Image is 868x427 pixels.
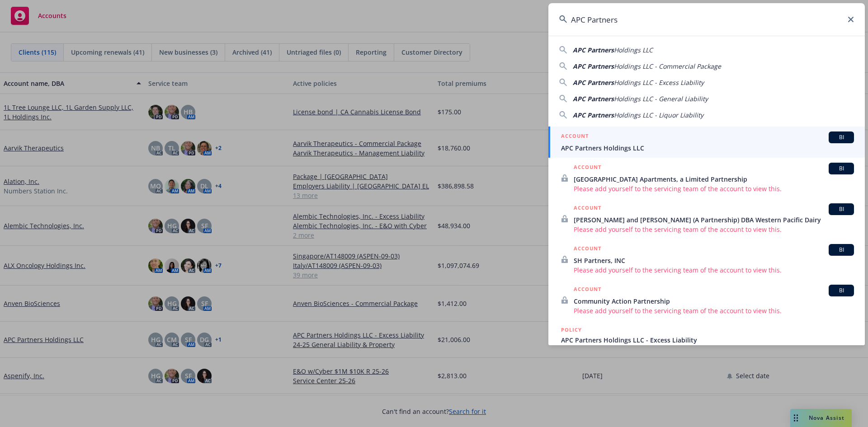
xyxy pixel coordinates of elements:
[573,78,614,87] span: APC Partners
[548,198,865,239] a: ACCOUNTBI[PERSON_NAME] and [PERSON_NAME] (A Partnership) DBA Western Pacific DairyPlease add your...
[548,3,865,36] input: Search...
[548,320,865,359] a: POLICYAPC Partners Holdings LLC - Excess LiabilityCXS4039133, [DATE]-[DATE]
[574,163,601,174] h5: ACCOUNT
[574,215,854,225] span: [PERSON_NAME] and [PERSON_NAME] (A Partnership) DBA Western Pacific Dairy
[548,280,865,320] a: ACCOUNTBICommunity Action PartnershipPlease add yourself to the servicing team of the account to ...
[573,62,614,70] span: APC Partners
[548,239,865,280] a: ACCOUNTBISH Partners, INCPlease add yourself to the servicing team of the account to view this.
[548,158,865,198] a: ACCOUNTBI[GEOGRAPHIC_DATA] Apartments, a Limited PartnershipPlease add yourself to the servicing ...
[573,94,614,103] span: APC Partners
[561,131,589,142] h5: ACCOUNT
[614,78,704,87] span: Holdings LLC - Excess Liability
[573,46,614,54] span: APC Partners
[614,111,703,119] span: Holdings LLC - Liquor Liability
[574,244,601,255] h5: ACCOUNT
[832,246,850,254] span: BI
[574,296,854,306] span: Community Action Partnership
[574,203,601,214] h5: ACCOUNT
[561,335,854,345] span: APC Partners Holdings LLC - Excess Liability
[561,345,854,354] span: CXS4039133, [DATE]-[DATE]
[832,133,850,141] span: BI
[574,184,854,193] span: Please add yourself to the servicing team of the account to view this.
[614,94,708,103] span: Holdings LLC - General Liability
[573,111,614,119] span: APC Partners
[574,285,601,296] h5: ACCOUNT
[548,127,865,158] a: ACCOUNTBIAPC Partners Holdings LLC
[574,256,854,265] span: SH Partners, INC
[574,225,854,234] span: Please add yourself to the servicing team of the account to view this.
[614,46,653,54] span: Holdings LLC
[561,325,582,334] h5: POLICY
[574,265,854,275] span: Please add yourself to the servicing team of the account to view this.
[574,174,854,184] span: [GEOGRAPHIC_DATA] Apartments, a Limited Partnership
[832,164,850,173] span: BI
[561,143,854,153] span: APC Partners Holdings LLC
[574,306,854,315] span: Please add yourself to the servicing team of the account to view this.
[614,62,721,70] span: Holdings LLC - Commercial Package
[832,205,850,213] span: BI
[832,286,850,295] span: BI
